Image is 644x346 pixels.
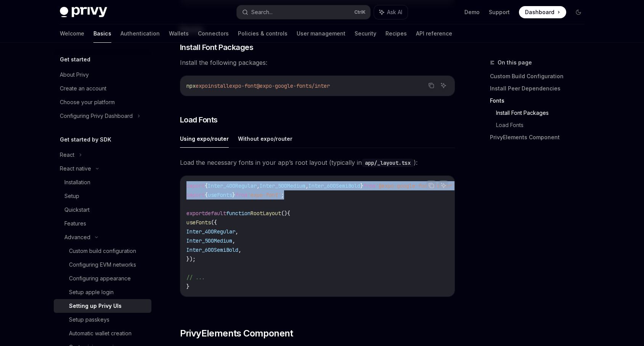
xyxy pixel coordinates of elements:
div: Configuring appearance [69,274,131,283]
a: Basics [93,24,111,43]
span: { [287,210,290,217]
div: Setup [64,192,79,201]
a: Create an account [54,82,151,95]
h5: Get started [60,55,90,64]
button: Search...CtrlK [237,5,370,19]
h5: Get started by SDK [60,135,111,144]
a: Fonts [490,95,591,107]
div: Advanced [64,233,90,242]
span: npx [186,82,196,89]
span: Inter_500Medium [186,237,232,244]
span: '@expo-google-fonts/inter' [376,182,455,189]
a: Demo [464,8,480,16]
span: { [205,182,208,189]
span: from [363,182,376,189]
a: Support [489,8,510,16]
div: Automatic wallet creation [69,329,132,338]
span: Dashboard [525,8,554,16]
button: Ask AI [374,5,408,19]
span: Load the necessary fonts in your app’s root layout (typically in ): [180,157,455,168]
span: () [281,210,287,217]
span: default [205,210,226,217]
span: } [360,182,363,189]
a: Configuring appearance [54,272,151,285]
a: Security [355,24,376,43]
span: , [238,246,241,253]
a: About Privy [54,68,151,82]
div: Features [64,219,86,228]
a: Quickstart [54,203,151,217]
span: Inter_600SemiBold [186,246,238,253]
a: Dashboard [519,6,566,18]
a: Wallets [169,24,189,43]
button: Without expo/router [238,130,292,148]
span: install [208,82,229,89]
button: Ask AI [438,80,448,90]
span: PrivyElements Component [180,327,293,340]
span: , [305,182,308,189]
span: Ask AI [387,8,402,16]
span: , [232,237,235,244]
div: About Privy [60,70,89,79]
a: Authentication [120,24,160,43]
div: Search... [251,8,273,17]
span: On this page [498,58,532,67]
a: Automatic wallet creation [54,327,151,340]
span: function [226,210,251,217]
span: Inter_400Regular [186,228,235,235]
span: import [186,182,205,189]
span: Install Font Packages [180,42,254,53]
a: Custom build configuration [54,244,151,258]
div: Setup apple login [69,288,114,297]
span: useFonts [208,192,232,198]
button: Toggle dark mode [572,6,585,18]
span: Install the following packages: [180,57,455,68]
a: Installation [54,175,151,189]
a: Setup passkeys [54,313,151,327]
code: app/_layout.tsx [362,159,414,167]
span: ({ [211,219,217,226]
button: Ask AI [438,180,448,190]
span: // ... [186,274,205,281]
button: Copy the contents from the code block [426,80,436,90]
span: export [186,210,205,217]
span: expo [196,82,208,89]
a: Setup [54,189,151,203]
div: Setup passkeys [69,315,109,324]
a: Recipes [385,24,407,43]
span: { [205,192,208,198]
a: API reference [416,24,452,43]
div: Quickstart [64,205,90,214]
a: Configuring EVM networks [54,258,151,272]
span: }); [186,256,196,262]
span: } [232,192,235,198]
div: Installation [64,178,90,187]
span: @expo-google-fonts/inter [257,82,330,89]
button: Copy the contents from the code block [426,180,436,190]
a: Install Peer Dependencies [490,82,591,95]
span: RootLayout [251,210,281,217]
span: Inter_500Medium [260,182,305,189]
span: , [257,182,260,189]
span: expo-font [229,82,257,89]
span: useFonts [186,219,211,226]
img: dark logo [60,7,107,18]
div: Setting up Privy UIs [69,301,122,311]
a: Custom Build Configuration [490,70,591,82]
div: Custom build configuration [69,246,136,256]
a: Features [54,217,151,230]
div: React [60,150,74,159]
a: Install Font Packages [496,107,591,119]
span: } [186,283,190,290]
div: Choose your platform [60,98,115,107]
span: Ctrl K [354,9,366,15]
a: Setup apple login [54,285,151,299]
a: PrivyElements Component [490,131,591,143]
a: Load Fonts [496,119,591,131]
a: Welcome [60,24,84,43]
span: Inter_600SemiBold [308,182,360,189]
div: Create an account [60,84,106,93]
div: Configuring EVM networks [69,260,136,269]
span: from [235,192,247,198]
span: Inter_400Regular [208,182,257,189]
